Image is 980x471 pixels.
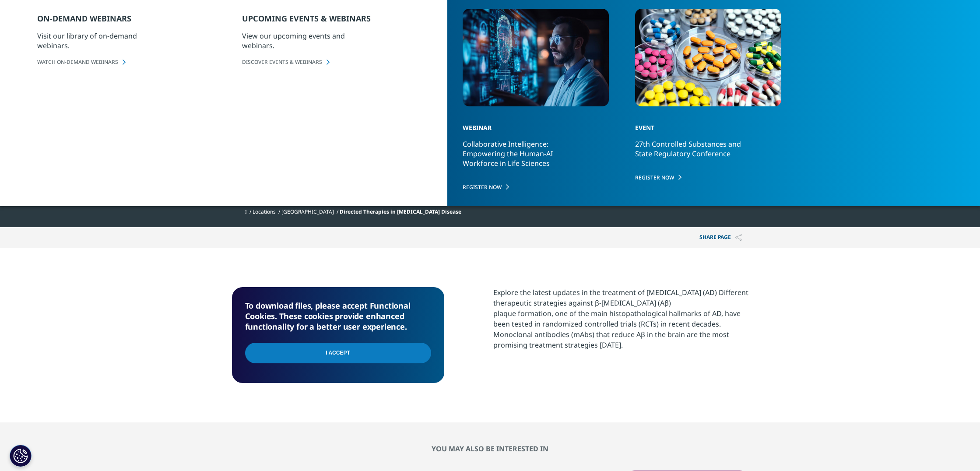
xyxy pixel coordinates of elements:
[245,343,431,363] input: I Accept
[735,234,742,241] img: Share PAGE
[232,444,748,453] h2: You may also be interested in
[242,13,437,31] h5: UPCOMING EVENTS & WEBINARS
[37,31,158,58] p: Visit our library of on-demand webinars.
[340,208,461,215] span: Directed Therapies in [MEDICAL_DATA] Disease
[635,174,781,181] a: REGISTER NOW
[463,109,601,139] h5: Webinar
[281,208,334,215] a: [GEOGRAPHIC_DATA]
[253,208,276,215] a: Locations
[493,287,748,350] div: Explore the latest updates in the treatment of [MEDICAL_DATA] (AD) Different therapeutic strategi...
[693,227,748,248] p: Share PAGE
[245,300,431,332] h5: To download files, please accept Functional Cookies. These cookies provide enhanced functionality...
[635,9,781,106] img: 132_pharmaceutircal-research.jpg
[635,139,756,166] p: 27th Controlled Substances and State Regulatory Conference
[242,31,363,58] p: View our upcoming events and webinars.
[37,58,242,66] a: WATCH ON-DEMAND WEBINARS
[10,445,32,467] button: Cookie-Einstellungen
[463,139,583,176] p: Collaborative Intelligence: Empowering the Human-AI Workforce in Life Sciences
[635,109,774,139] h5: EVENT
[242,58,447,66] a: DISCOVER EVENTS & WEBINARS
[463,9,609,106] img: 4070_futuristic-telemedicine-services-using-ai-diagnostic-tools_navigation.jpg
[37,13,232,31] h5: ON-DEMAND WEBINARS
[693,227,748,248] button: Share PAGEShare PAGE
[463,183,609,191] a: REGISTER NOW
